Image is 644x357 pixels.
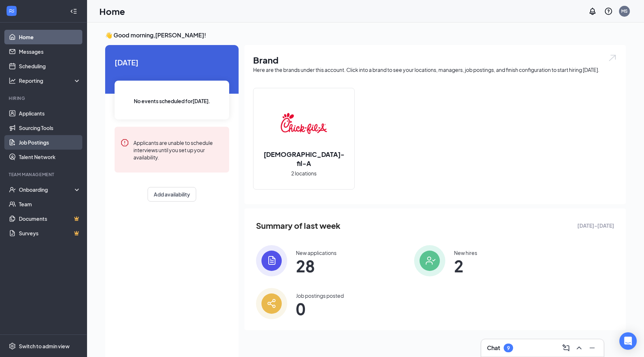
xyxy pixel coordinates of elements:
[19,150,81,164] a: Talent Network
[70,8,77,15] svg: Collapse
[105,31,626,39] h3: 👋 Good morning, [PERSON_NAME] !
[296,302,344,315] span: 0
[148,187,196,202] button: Add availability
[19,59,81,73] a: Scheduling
[256,288,287,319] img: icon
[281,100,327,147] img: Chick-fil-A
[256,219,340,232] span: Summary of last week
[9,95,79,101] div: Hiring
[9,186,16,193] svg: UserCheck
[19,44,81,59] a: Messages
[19,211,81,226] a: DocumentsCrown
[253,54,617,66] h1: Brand
[619,332,637,350] div: Open Intercom Messenger
[588,344,596,352] svg: Minimize
[454,249,477,256] div: New hires
[296,259,337,272] span: 28
[487,344,500,352] h3: Chat
[586,342,598,354] button: Minimize
[8,7,15,15] svg: WorkstreamLogo
[562,344,570,352] svg: ComposeMessage
[291,169,317,177] span: 2 locations
[9,342,16,350] svg: Settings
[253,66,617,73] div: Here are the brands under this account. Click into a brand to see your locations, managers, job p...
[19,226,81,240] a: SurveysCrown
[588,7,597,16] svg: Notifications
[575,344,583,352] svg: ChevronUp
[134,97,210,105] span: No events scheduled for [DATE] .
[604,7,613,16] svg: QuestionInfo
[560,342,572,354] button: ComposeMessage
[19,121,81,135] a: Sourcing Tools
[573,342,585,354] button: ChevronUp
[133,138,223,161] div: Applicants are unable to schedule interviews until you set up your availability.
[9,77,16,84] svg: Analysis
[19,342,70,350] div: Switch to admin view
[19,30,81,44] a: Home
[115,57,229,68] span: [DATE]
[414,245,445,276] img: icon
[608,54,617,62] img: open.6027fd2a22e1237b5b06.svg
[120,138,129,147] svg: Error
[19,186,75,193] div: Onboarding
[621,8,628,14] div: MS
[454,259,477,272] span: 2
[507,345,510,351] div: 9
[99,5,125,17] h1: Home
[296,249,337,256] div: New applications
[9,171,79,178] div: Team Management
[19,197,81,211] a: Team
[256,245,287,276] img: icon
[577,222,614,230] span: [DATE] - [DATE]
[253,150,354,168] h2: [DEMOGRAPHIC_DATA]-fil-A
[19,77,81,84] div: Reporting
[296,292,344,299] div: Job postings posted
[19,106,81,121] a: Applicants
[19,135,81,150] a: Job Postings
